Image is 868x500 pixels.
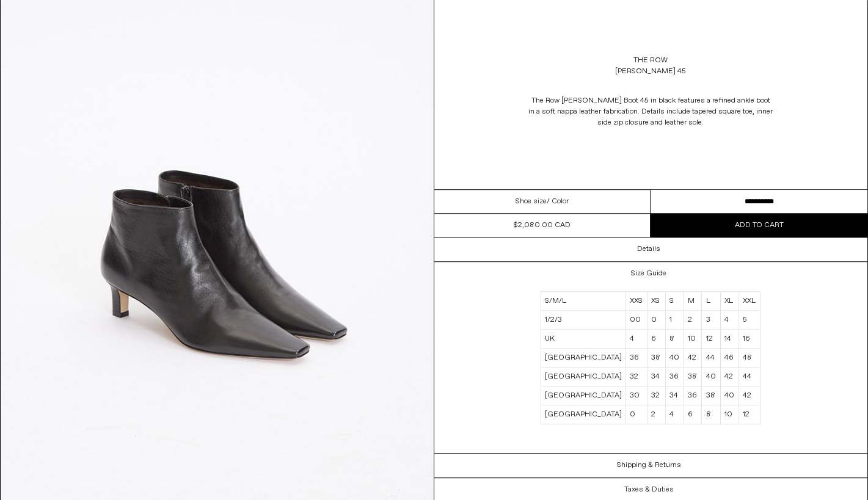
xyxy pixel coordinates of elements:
[541,367,626,386] td: [GEOGRAPHIC_DATA]
[624,485,674,494] h3: Taxes & Duties
[665,386,684,405] td: 34
[720,405,739,424] td: 10
[665,291,684,310] td: S
[626,348,647,367] td: 36
[647,348,665,367] td: 38
[720,329,739,348] td: 14
[735,220,784,230] span: Add to cart
[626,386,647,405] td: 30
[684,348,702,367] td: 42
[702,386,720,405] td: 38
[541,310,626,329] td: 1/2/3
[626,310,647,329] td: 00
[739,329,760,348] td: 16
[626,329,647,348] td: 4
[541,348,626,367] td: [GEOGRAPHIC_DATA]
[702,405,720,424] td: 8
[647,367,665,386] td: 34
[720,386,739,405] td: 40
[720,291,739,310] td: XL
[647,310,665,329] td: 0
[665,310,684,329] td: 1
[631,269,666,278] h3: Size Guide
[647,405,665,424] td: 2
[684,329,702,348] td: 10
[665,367,684,386] td: 36
[617,461,681,469] h3: Shipping & Returns
[541,291,626,310] td: S/M/L
[615,66,686,77] div: [PERSON_NAME] 45
[665,405,684,424] td: 4
[637,245,660,253] h3: Details
[626,367,647,386] td: 32
[647,329,665,348] td: 6
[665,329,684,348] td: 8
[739,348,760,367] td: 48
[702,329,720,348] td: 12
[528,89,773,134] p: The Row [PERSON_NAME] Boot 45 in black features a refined ankle boot in a soft nappa leather fabr...
[684,367,702,386] td: 38
[739,386,760,405] td: 42
[702,310,720,329] td: 3
[541,329,626,348] td: UK
[684,405,702,424] td: 6
[684,386,702,405] td: 36
[541,386,626,405] td: [GEOGRAPHIC_DATA]
[541,405,626,424] td: [GEOGRAPHIC_DATA]
[702,291,720,310] td: L
[739,310,760,329] td: 5
[739,291,760,310] td: XXL
[720,367,739,386] td: 42
[647,386,665,405] td: 32
[739,405,760,424] td: 12
[647,291,665,310] td: XS
[702,348,720,367] td: 44
[720,348,739,367] td: 46
[514,220,571,231] div: $2,080.00 CAD
[516,196,547,207] span: Shoe size
[651,214,867,237] button: Add to cart
[702,367,720,386] td: 40
[633,55,668,66] a: The Row
[720,310,739,329] td: 4
[739,367,760,386] td: 44
[626,291,647,310] td: XXS
[665,348,684,367] td: 40
[684,291,702,310] td: M
[547,196,569,207] span: / Color
[626,405,647,424] td: 0
[684,310,702,329] td: 2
